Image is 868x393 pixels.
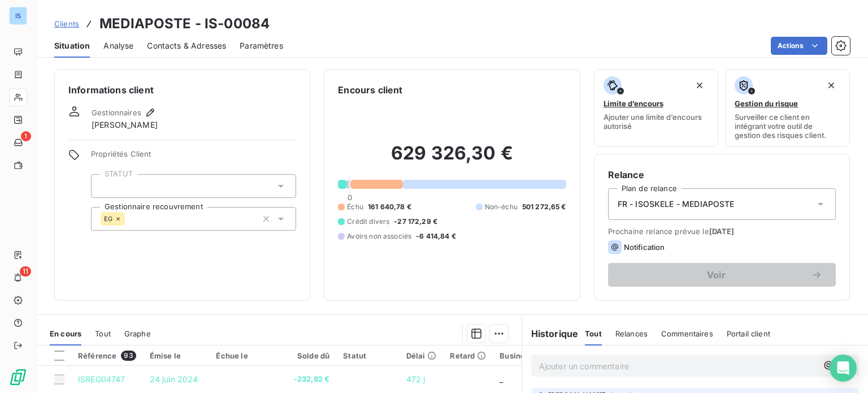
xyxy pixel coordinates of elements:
span: -27 172,29 € [394,217,437,227]
span: Avoirs non associés [347,231,411,241]
h6: Historique [522,327,579,340]
div: Solde dû [281,351,329,360]
span: Propriétés Client [91,149,296,165]
button: Actions [771,37,827,55]
span: Analyse [103,40,133,51]
button: Gestion du risqueSurveiller ce client en intégrant votre outil de gestion des risques client. [725,69,850,147]
div: Échue le [216,351,268,360]
span: -232,82 € [281,374,329,385]
span: Voir [622,270,811,279]
h6: Relance [608,168,836,182]
span: Ajouter une limite d’encours autorisé [604,113,709,131]
div: Open Intercom Messenger [830,355,857,382]
span: Échu [347,202,363,212]
span: Portail client [727,329,770,338]
span: 0 [348,193,352,202]
div: Retard [450,351,486,360]
span: 472 j [406,374,426,384]
div: Business Unit [500,351,550,360]
span: Contacts & Adresses [147,40,226,51]
span: Paramètres [240,40,283,51]
h3: MEDIAPOSTE - IS-00084 [99,14,270,34]
input: Ajouter une valeur [125,214,134,224]
span: EG [104,215,112,222]
button: Limite d’encoursAjouter une limite d’encours autorisé [594,69,719,147]
span: Gestionnaires [92,108,141,117]
h2: 629 326,30 € [338,142,566,176]
span: Crédit divers [347,217,389,227]
span: Commentaires [661,329,713,338]
span: 93 [121,351,136,361]
span: Clients [54,19,79,28]
input: Ajouter une valeur [101,181,110,191]
span: Relances [615,329,648,338]
div: Émise le [150,351,203,360]
span: Tout [95,329,111,338]
span: 161 640,78 € [368,202,411,212]
span: Situation [54,40,90,51]
div: IS [9,7,27,25]
span: 11 [20,266,31,277]
div: Référence [78,351,136,361]
span: 24 juin 2024 [150,374,198,384]
span: Non-échu [485,202,518,212]
span: -6 414,84 € [416,231,456,241]
span: FR - ISOSKELE - MEDIAPOSTE [618,198,735,210]
span: Limite d’encours [604,99,663,108]
span: Graphe [124,329,151,338]
h6: Informations client [68,83,296,97]
span: [DATE] [709,227,735,236]
span: ISREG04747 [78,374,125,384]
button: Voir [608,263,836,287]
span: Notification [624,243,665,252]
span: Gestion du risque [735,99,798,108]
div: Délai [406,351,437,360]
span: 1 [21,131,31,141]
span: _ [500,374,503,384]
span: [PERSON_NAME] [92,119,158,131]
span: 501 272,65 € [522,202,566,212]
div: Statut [343,351,392,360]
span: Surveiller ce client en intégrant votre outil de gestion des risques client. [735,113,840,140]
img: Logo LeanPay [9,368,27,386]
a: Clients [54,18,79,29]
span: Tout [585,329,602,338]
span: Prochaine relance prévue le [608,227,836,236]
h6: Encours client [338,83,402,97]
span: En cours [50,329,81,338]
